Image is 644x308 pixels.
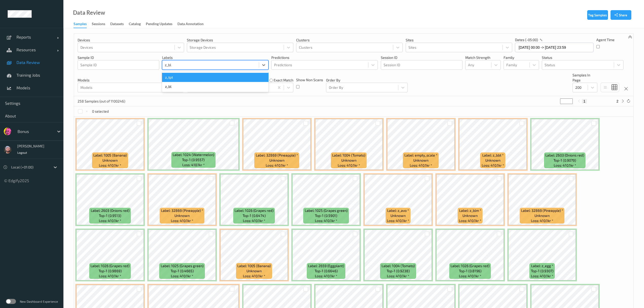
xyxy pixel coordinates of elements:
span: unknown [269,158,284,163]
span: unknown [413,158,428,163]
button: Share [611,10,631,20]
div: Datasets [110,21,124,28]
span: Loss: 410.1kr * [482,163,504,168]
span: Loss: 410.1kr * [531,218,553,223]
p: Show Non Scans [296,77,323,82]
span: Loss: 410.1kr * [171,218,193,223]
p: dates (-05:00) [515,37,538,42]
span: Label: 1026 (Grapes red) [451,263,490,268]
p: Status [542,55,623,60]
button: Tag Samples [587,10,608,20]
p: labels [162,55,269,60]
span: top-1 (0.9869) [99,268,122,273]
span: unknown [102,158,118,163]
a: Sessions [92,21,110,28]
span: Loss: 410.1kr * [243,273,265,279]
p: Sites [406,38,512,43]
span: unknown [534,213,550,218]
p: Clusters [296,38,403,43]
a: Catalog [129,21,146,28]
span: Loss: 410.1kr * [387,218,409,223]
p: Sample ID [78,55,159,60]
p: Match Strength [465,55,501,60]
span: Label: 2659 (Eggplant) [308,263,344,268]
span: unknown [341,158,356,163]
span: Label: 32869 (Pineapple) * [161,208,203,213]
span: top-1 (0.9513) [99,213,121,218]
span: top-1 (0.9079) [553,158,576,163]
span: top-1 (0.6474) [243,213,266,218]
span: unknown [390,213,406,218]
span: Loss: 410.1kr * [171,273,193,279]
span: Label: z_avo * [387,208,409,213]
span: Label: 32869 (Pineapple) * [521,208,563,213]
span: unknown [174,213,190,218]
span: top-1 (0.6646) [315,268,338,273]
span: Label: z_blm * [459,208,481,213]
span: Label: 1025 (Grapes green) [305,208,348,213]
span: Label: 1026 (Grapes red) [235,208,274,213]
span: unknown [485,158,500,163]
p: Devices [78,38,184,43]
p: Agent Time [596,37,615,42]
button: 1 [582,99,587,104]
label: exact match [274,78,293,83]
span: top-1 (0.9307) [531,268,553,273]
div: Catalog [129,21,141,28]
span: Loss: 410.1kr * [459,218,481,223]
span: Loss: 410.1kr * [243,218,265,223]
span: Loss: 410.1kr * [99,218,121,223]
div: Sessions [92,21,105,28]
span: Label: 32869 (Pineapple) * [256,153,298,158]
div: z_bl [162,82,269,91]
p: Session ID [381,55,462,60]
div: Pending Updates [146,21,172,28]
span: Loss: 410.1kr * [99,273,121,279]
span: Label: 1005 (Banana) [93,153,127,158]
div: Samples [74,21,87,28]
span: top-1 (0.9557) [182,157,205,162]
p: Family [504,55,539,60]
span: Loss: 410.1kr * [315,273,337,279]
p: Order By [326,78,408,83]
span: Label: 1026 (Grapes red) [91,263,130,268]
span: unknown [246,268,262,273]
span: unknown [462,213,478,218]
div: Data Annotation [177,21,204,28]
span: Loss: 410.1kr * [315,218,337,223]
span: top-1 (0.5901) [315,213,337,218]
p: Predictions [271,55,378,60]
span: top-1 (0.8196) [459,268,481,273]
p: Models [78,78,184,83]
span: Loss: 410.1kr * [459,273,481,279]
p: 258 Samples (out of 1100246) [78,99,125,104]
p: Storage Devices [187,38,293,43]
span: Label: 1004 (Tomato) [382,263,415,268]
span: Loss: 410.1kr * [531,273,553,279]
span: Label: 2603 (Onions red) [91,208,130,213]
div: Data Review [73,10,105,15]
a: Samples [74,21,92,28]
a: Pending Updates [146,21,177,28]
span: Loss: 410.1kr * [338,163,360,168]
span: Label: empty_scale * [404,153,437,158]
span: Label: 1024 (Watermelon) [173,152,214,157]
span: Label: 1025 (Grapes green) [161,263,204,268]
span: Loss: 410.1kr * [410,163,432,168]
span: Label: 1005 (Banana) [237,263,271,268]
span: top-1 (0.4665) [171,268,194,273]
a: Datasets [110,21,129,28]
span: Label: z_egg * [531,263,553,268]
span: top-1 (0.9238) [387,268,410,273]
span: Loss: 410.1kr * [99,163,121,168]
p: Samples In Page [573,73,597,83]
span: Label: 2603 (Onions red) [545,153,584,158]
span: Label: 1004 (Tomato) [332,153,365,158]
span: Label: z_bbt * [482,153,504,158]
p: 0 selected [92,109,109,114]
button: 2 [615,99,620,104]
div: z_tpt [162,73,269,82]
span: Loss: 410.1kr * [554,163,576,168]
span: Loss: 410.1kr * [266,163,288,168]
span: Loss: 410.1kr * [387,273,409,279]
